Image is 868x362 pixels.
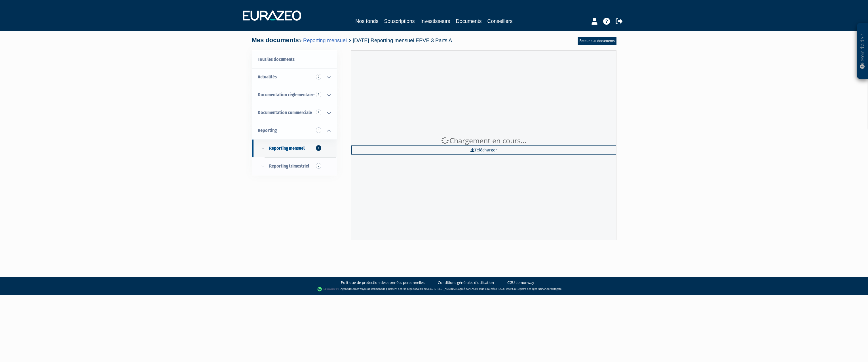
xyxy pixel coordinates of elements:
[252,51,337,68] a: Tous les documents
[517,287,561,291] a: Registre des agents financiers (Regafi)
[252,157,337,175] a: Reporting trimestriel2
[351,145,616,155] a: Télécharger
[355,17,378,25] a: Nos fonds
[316,74,321,80] span: 2
[303,37,347,43] a: Reporting mensuel
[316,92,321,97] span: 2
[252,37,452,44] h4: Mes documents
[351,287,364,291] a: Lemonway
[316,127,321,133] span: 3
[252,104,337,122] a: Documentation commerciale 2
[252,122,337,140] a: Reporting 3
[353,37,452,43] span: [DATE] Reporting mensuel EPVE 3 Parts A
[317,286,339,292] img: logo-lemonway.png
[316,110,321,115] span: 2
[252,68,337,86] a: Actualités 2
[258,74,277,80] span: Actualités
[269,145,305,151] span: Reporting mensuel
[384,17,415,25] a: Souscriptions
[487,17,513,25] a: Conseillers
[252,140,337,157] a: Reporting mensuel1
[6,286,862,292] div: - Agent de (établissement de paiement dont le siège social est situé au [STREET_ADDRESS], agréé p...
[258,128,277,133] span: Reporting
[258,110,312,115] span: Documentation commerciale
[859,26,866,77] p: Besoin d'aide ?
[316,163,321,169] span: 2
[420,17,450,25] a: Investisseurs
[351,136,616,146] div: Chargement en cours...
[316,145,321,151] span: 1
[578,37,616,45] a: Retour aux documents
[243,10,301,21] img: 1732889491-logotype_eurazeo_blanc_rvb.png
[341,280,425,285] a: Politique de protection des données personnelles
[258,92,314,97] span: Documentation règlementaire
[269,163,309,169] span: Reporting trimestriel
[456,17,482,25] a: Documents
[252,86,337,104] a: Documentation règlementaire 2
[438,280,494,285] a: Conditions générales d'utilisation
[507,280,534,285] a: CGU Lemonway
